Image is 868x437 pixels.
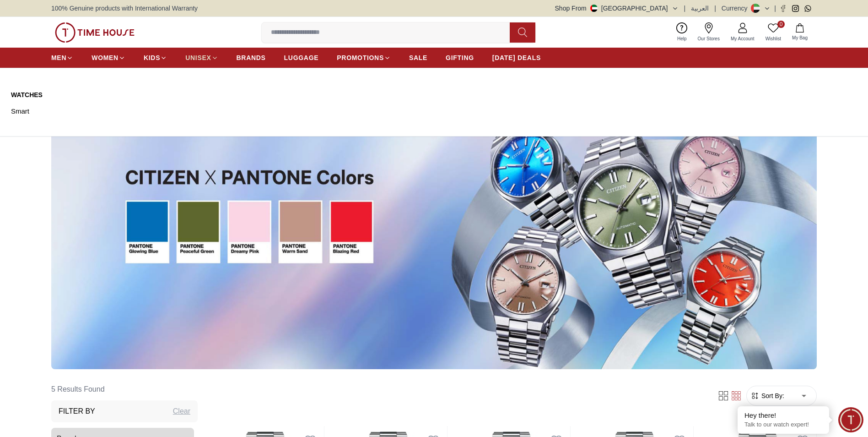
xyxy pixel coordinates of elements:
span: UNISEX [185,53,211,62]
a: Watches [11,90,123,99]
span: | [684,4,686,13]
h3: Filter By [59,406,95,417]
a: [DATE] DEALS [492,49,541,66]
span: WOMEN [92,53,119,62]
span: GIFTING [446,53,474,62]
h6: 5 Results Found [51,378,198,400]
button: Shop From[GEOGRAPHIC_DATA] [555,4,679,13]
button: My Bag [787,22,813,43]
button: العربية [691,4,709,13]
a: Whatsapp [804,5,811,12]
div: Hey there! [744,411,822,420]
a: PROMOTIONS [337,49,391,66]
span: | [774,4,776,13]
span: 100% Genuine products with International Warranty [51,4,198,13]
span: SALE [409,53,427,62]
span: Sort By: [760,391,784,400]
span: | [714,4,716,13]
a: GIFTING [446,49,474,66]
span: [DATE] DEALS [492,53,541,62]
div: Currency [722,4,751,13]
div: Clear [173,406,190,417]
span: 0 [777,21,785,28]
a: Our Stores [692,21,725,44]
img: ... [55,22,135,43]
span: My Account [727,35,758,42]
button: Sort By: [750,391,784,400]
a: KIDS [144,49,167,66]
a: UNISEX [185,49,218,66]
img: ... [51,101,817,369]
p: Talk to our watch expert! [744,421,822,429]
img: United Arab Emirates [590,5,598,12]
a: Smart [11,105,123,118]
span: Help [674,35,690,42]
a: WOMEN [92,49,125,66]
a: Help [672,21,692,44]
a: SALE [409,49,427,66]
a: BRANDS [237,49,266,66]
span: My Bag [788,34,811,41]
span: LUGGAGE [284,53,319,62]
a: LUGGAGE [284,49,319,66]
a: Facebook [780,5,787,12]
span: MEN [51,53,66,62]
span: PROMOTIONS [337,53,384,62]
div: Chat Widget [838,407,863,432]
span: BRANDS [237,53,266,62]
span: Wishlist [762,35,785,42]
span: Our Stores [694,35,723,42]
a: Instagram [792,5,799,12]
a: 0Wishlist [760,21,787,44]
a: MEN [51,49,73,66]
span: KIDS [144,53,160,62]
